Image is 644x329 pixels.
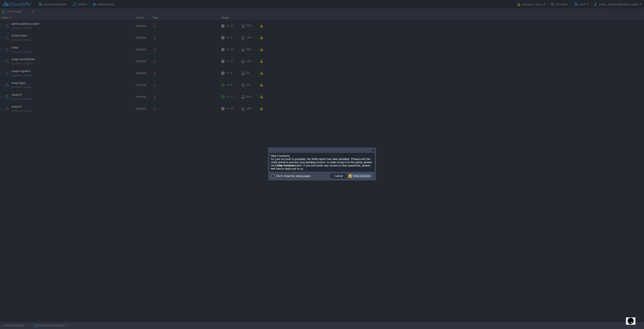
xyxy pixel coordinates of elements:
[277,164,294,167] b: View Invoices
[271,154,373,157] p: Dear Customer,
[271,154,373,170] div: As your account is postpaid, the Refill option has been disabled. Please visit the client portal ...
[276,174,311,178] label: Don't show this dialog again
[333,174,344,178] button: Cancel
[348,174,372,178] button: View Invoices
[626,312,640,325] iframe: chat widget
